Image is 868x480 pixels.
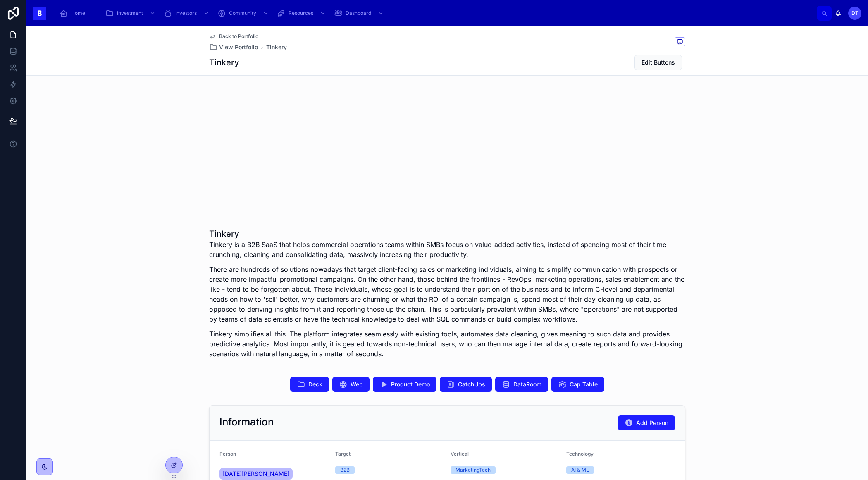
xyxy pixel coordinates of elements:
a: View Portfolio [209,43,258,51]
a: Back to Portfolio [209,33,258,40]
span: [DATE][PERSON_NAME] [223,470,289,478]
span: DataRoom [513,380,541,389]
button: Product Demo [373,377,436,392]
button: Deck [290,377,329,392]
a: [DATE][PERSON_NAME] [219,468,293,480]
h2: Information [219,415,274,429]
a: Home [57,6,91,21]
span: Back to Portfolio [219,33,258,40]
p: There are hundreds of solutions nowadays that target client-facing sales or marketing individuals... [209,264,685,324]
span: Community [229,10,256,17]
div: MarketingTech [455,466,491,474]
span: Home [71,10,85,17]
h1: Tinkery [209,57,239,68]
span: Edit Buttons [641,58,675,67]
p: Tinkery simplifies all this. The platform integrates seamlessly with existing tools, automates da... [209,329,685,359]
a: Resources [274,6,330,21]
div: scrollable content [53,4,817,22]
h1: Tinkery [209,228,685,240]
a: Investment [103,6,160,21]
a: Tinkery [266,43,287,51]
span: Dashboard [346,10,371,17]
span: Cap Table [570,380,598,389]
button: Edit Buttons [634,55,682,70]
span: Product Demo [391,380,430,389]
span: Resources [289,10,313,17]
span: Deck [308,380,322,389]
img: App logo [33,7,46,20]
p: Tinkery is a B2B SaaS that helps commercial operations teams within SMBs focus on value-added act... [209,240,685,259]
button: Cap Table [551,377,604,392]
span: Web [351,380,363,389]
a: Investors [161,6,213,21]
span: Investment [117,10,143,17]
div: B2B [340,466,350,474]
button: Add Person [618,415,675,430]
span: Add Person [636,419,668,427]
a: Dashboard [331,6,388,21]
div: AI & ML [571,466,589,474]
button: Web [332,377,370,392]
span: Investors [175,10,197,17]
span: Target [335,451,351,457]
span: Vertical [451,451,469,457]
a: Community [215,6,273,21]
span: Person [219,451,236,457]
button: DataRoom [495,377,548,392]
span: CatchUps [458,380,485,389]
span: DT [851,10,858,17]
button: CatchUps [440,377,492,392]
span: Technology [566,451,594,457]
span: View Portfolio [219,43,258,51]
